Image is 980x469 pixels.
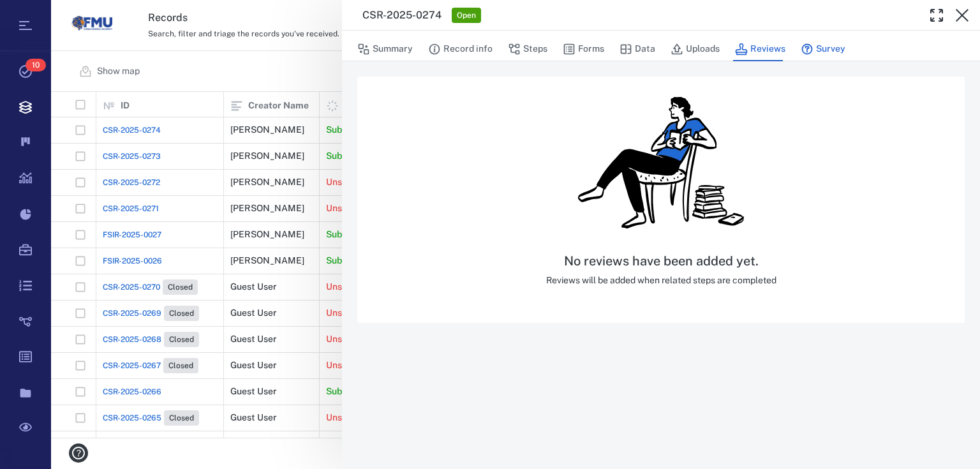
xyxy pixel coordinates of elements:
[671,37,720,61] button: Uploads
[735,37,785,61] button: Reviews
[801,37,845,61] button: Survey
[26,59,46,71] span: 10
[362,8,442,23] h3: CSR-2025-0274
[563,37,604,61] button: Forms
[454,10,479,21] span: Open
[546,253,776,269] h5: No reviews have been added yet.
[508,37,547,61] button: Steps
[546,274,776,287] p: Reviews will be added when related steps are completed
[428,37,493,61] button: Record info
[924,3,949,28] button: Toggle Fullscreen
[949,3,975,28] button: Close
[357,37,413,61] button: Summary
[29,9,55,20] span: Help
[620,37,655,61] button: Data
